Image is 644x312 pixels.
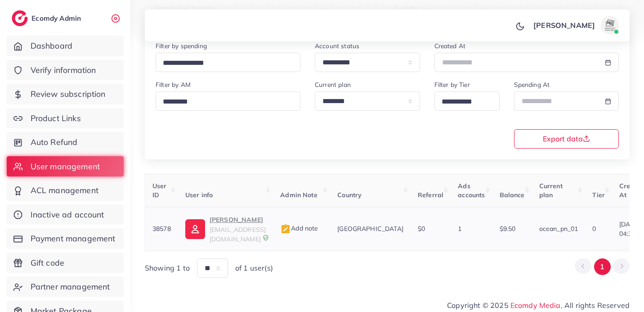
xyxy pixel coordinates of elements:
span: Copyright © 2025 [447,300,630,311]
span: Export data [543,135,590,142]
a: Product Links [7,108,124,129]
span: ocean_pn_01 [539,225,578,233]
div: Search for option [156,91,300,111]
button: Go to page 1 [594,258,611,275]
p: [PERSON_NAME] [533,20,595,31]
div: Search for option [156,53,300,72]
button: Export data [514,129,619,149]
span: User info [185,191,213,199]
span: User management [31,161,100,172]
input: Search for option [438,95,488,109]
a: Dashboard [7,36,124,56]
img: logo [12,10,28,26]
div: Search for option [434,91,500,111]
a: [PERSON_NAME]avatar [528,16,622,34]
span: Verify information [31,64,96,76]
span: 1 [458,225,461,233]
span: User ID [152,182,167,199]
a: Verify information [7,60,124,81]
span: [EMAIL_ADDRESS][DOMAIN_NAME] [210,226,266,243]
span: Partner management [31,281,110,293]
label: Account status [315,41,359,50]
span: Product Links [31,113,81,124]
label: Filter by AM [156,80,191,89]
span: Dashboard [31,40,72,52]
span: 38578 [152,225,171,233]
span: , All rights Reserved [561,300,630,311]
label: Filter by Tier [434,80,470,89]
span: Referral [418,191,443,199]
span: Admin Note [280,191,318,199]
a: Auto Refund [7,132,124,153]
a: Review subscription [7,84,124,104]
a: Gift code [7,253,124,273]
span: [GEOGRAPHIC_DATA] [337,225,403,233]
span: Tier [592,191,605,199]
span: Country [337,191,362,199]
span: Current plan [539,182,563,199]
a: [PERSON_NAME][EMAIL_ADDRESS][DOMAIN_NAME] [185,214,266,244]
span: Showing 1 to [145,263,190,273]
img: ic-user-info.36bf1079.svg [185,219,205,239]
input: Search for option [160,56,289,70]
span: of 1 user(s) [235,263,273,273]
span: Balance [500,191,525,199]
input: Search for option [160,95,289,109]
img: 9CAL8B2pu8EFxCJHYAAAAldEVYdGRhdGU6Y3JlYXRlADIwMjItMTItMDlUMDQ6NTg6MzkrMDA6MDBXSlgLAAAAJXRFWHRkYXR... [263,235,269,241]
a: User management [7,156,124,177]
span: Review subscription [31,88,106,100]
span: Inactive ad account [31,209,104,221]
span: 0 [592,225,596,233]
h2: Ecomdy Admin [31,14,83,23]
a: Ecomdy Media [510,301,561,310]
span: Auto Refund [31,136,78,148]
label: Filter by spending [156,41,207,50]
label: Created At [434,41,466,50]
span: [DATE] 04:30:11 [619,220,644,238]
span: Payment management [31,233,116,244]
label: Spending At [514,80,550,89]
a: Payment management [7,228,124,249]
a: Partner management [7,276,124,297]
ul: Pagination [575,258,630,275]
span: Create At [619,182,640,199]
a: Inactive ad account [7,204,124,225]
p: [PERSON_NAME] [210,214,266,225]
span: $0 [418,225,425,233]
span: Add note [280,224,318,232]
img: admin_note.cdd0b510.svg [280,224,291,235]
label: Current plan [315,80,351,89]
a: ACL management [7,180,124,201]
span: $9.50 [500,225,516,233]
span: Gift code [31,257,64,269]
span: ACL management [31,185,98,196]
a: logoEcomdy Admin [12,10,83,26]
img: avatar [601,16,619,34]
span: Ads accounts [458,182,485,199]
